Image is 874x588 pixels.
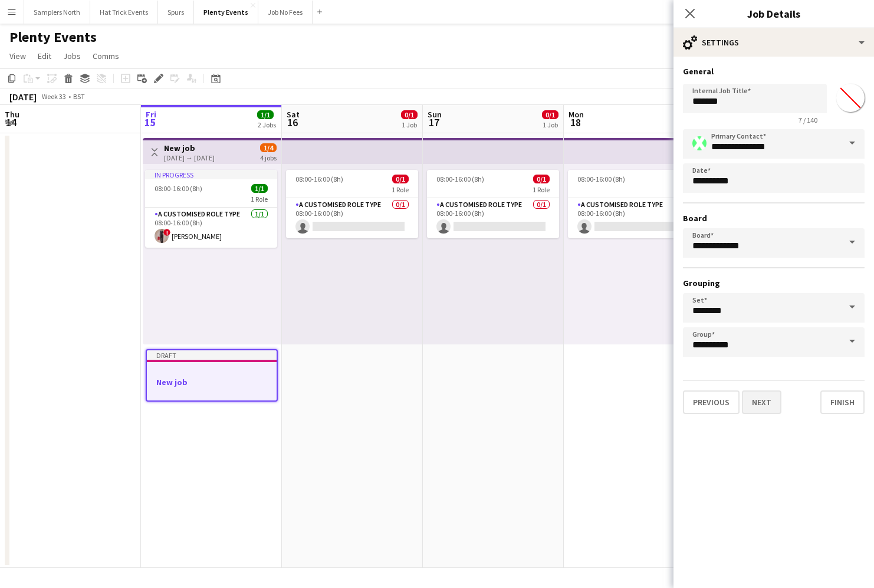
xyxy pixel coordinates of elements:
h3: New job [164,143,215,153]
span: View [9,51,26,61]
app-job-card: 08:00-16:00 (8h)0/11 RoleA Customised Role Type0/108:00-16:00 (8h) [286,170,418,238]
div: 1 Job [402,120,417,129]
h1: Plenty Events [9,28,97,46]
span: 17 [426,116,442,129]
span: 08:00-16:00 (8h) [436,175,484,183]
app-job-card: 08:00-16:00 (8h)0/11 RoleA Customised Role Type0/108:00-16:00 (8h) [427,170,559,238]
span: Mon [569,109,584,120]
span: 0/1 [401,110,418,119]
div: 2 Jobs [258,120,276,129]
div: [DATE] → [DATE] [164,153,215,162]
span: 1/1 [257,110,274,119]
h3: Grouping [683,278,865,288]
div: [DATE] [9,91,37,103]
span: 15 [144,116,156,129]
span: 08:00-16:00 (8h) [577,175,625,183]
h3: Board [683,213,865,224]
button: Plenty Events [194,1,258,24]
app-job-card: DraftNew job [146,349,278,402]
h3: General [683,66,865,77]
button: Finish [820,390,865,414]
a: View [5,48,31,64]
span: 0/1 [533,175,550,183]
app-job-card: In progress08:00-16:00 (8h)1/11 RoleA Customised Role Type1/108:00-16:00 (8h)![PERSON_NAME] [145,170,277,248]
app-job-card: 08:00-16:00 (8h)0/11 RoleA Customised Role Type0/108:00-16:00 (8h) [568,170,700,238]
span: Thu [5,109,19,120]
span: Fri [146,109,156,120]
span: 1/4 [260,143,277,152]
div: Settings [673,28,874,57]
span: Sun [428,109,442,120]
a: Jobs [58,48,86,64]
span: 1 Role [251,195,268,203]
div: Draft [147,350,277,360]
span: Comms [93,51,119,61]
a: Edit [33,48,56,64]
span: 08:00-16:00 (8h) [295,175,343,183]
div: 1 Job [543,120,558,129]
span: 14 [3,116,19,129]
span: Week 33 [39,92,68,101]
button: Hat Trick Events [90,1,158,24]
span: 1 Role [533,185,550,194]
span: 1/1 [251,184,268,193]
button: Previous [683,390,740,414]
a: Comms [88,48,124,64]
span: 18 [567,116,584,129]
span: ! [163,229,170,236]
app-card-role: A Customised Role Type0/108:00-16:00 (8h) [568,198,700,238]
span: 16 [285,116,300,129]
span: 0/1 [392,175,409,183]
div: In progress [145,170,277,179]
div: BST [73,92,85,101]
span: Jobs [63,51,81,61]
span: 0/1 [542,110,558,119]
app-card-role: A Customised Role Type0/108:00-16:00 (8h) [286,198,418,238]
app-card-role: A Customised Role Type0/108:00-16:00 (8h) [427,198,559,238]
h3: New job [147,377,277,387]
div: 4 jobs [260,152,277,162]
span: 7 / 140 [789,116,827,124]
span: 1 Role [392,185,409,194]
span: 08:00-16:00 (8h) [155,184,202,193]
button: Next [742,390,781,414]
button: Job No Fees [258,1,313,24]
app-card-role: A Customised Role Type1/108:00-16:00 (8h)![PERSON_NAME] [145,208,277,248]
span: Sat [287,109,300,120]
span: Edit [38,51,51,61]
button: Samplers North [24,1,90,24]
h3: Job Details [673,6,874,21]
button: Spurs [158,1,194,24]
